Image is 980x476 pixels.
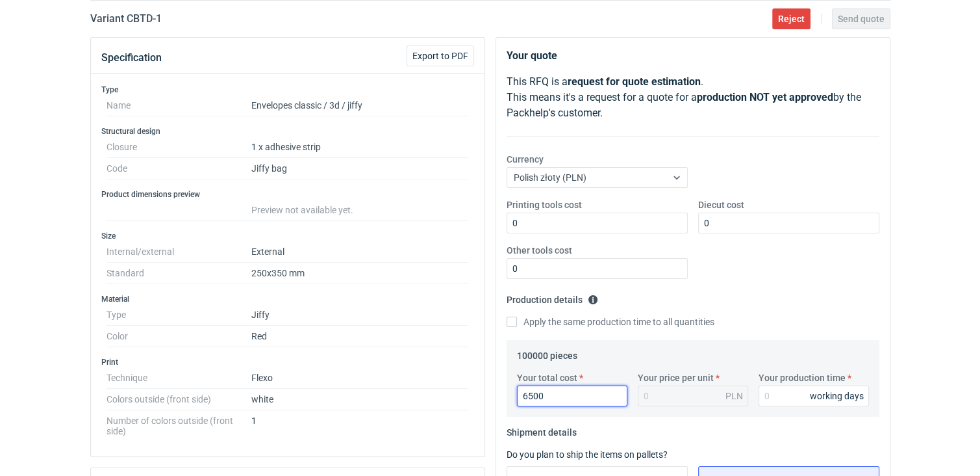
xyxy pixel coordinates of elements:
[251,389,469,410] dd: white
[759,371,846,384] label: Your production time
[507,153,544,166] label: Currency
[251,410,469,436] dd: 1
[507,422,577,438] legend: Shipment details
[251,263,469,284] dd: 250x350 mm
[514,172,586,183] span: Polish złoty (PLN)
[568,75,701,88] strong: request for quote estimation
[251,241,469,263] dd: External
[507,49,557,62] strong: Your quote
[698,213,879,233] input: 0
[517,371,577,384] label: Your total cost
[507,258,688,279] input: 0
[107,410,251,436] dt: Number of colors outside (front side)
[107,241,251,263] dt: Internal/external
[517,386,627,406] input: 0
[407,46,474,66] button: Export to PDF
[507,74,879,121] p: This RFQ is a . This means it's a request for a quote for a by the Packhelp's customer.
[832,8,890,29] button: Send quote
[638,371,714,384] label: Your price per unit
[251,205,353,215] span: Preview not available yet.
[725,390,743,403] div: PLN
[101,42,162,73] button: Specification
[698,198,744,211] label: Diecut cost
[107,158,251,179] dt: Code
[101,231,474,241] h3: Size
[107,326,251,347] dt: Color
[107,95,251,116] dt: Name
[759,386,869,406] input: 0
[810,390,864,403] div: working days
[507,244,572,257] label: Other tools cost
[101,189,474,200] h3: Product dimensions preview
[107,263,251,284] dt: Standard
[90,11,162,27] h2: Variant CBTD - 1
[507,213,688,233] input: 0
[772,8,810,29] button: Reject
[101,357,474,367] h3: Print
[507,198,582,211] label: Printing tools cost
[507,315,714,328] label: Apply the same production time to all quantities
[107,304,251,326] dt: Type
[838,14,885,23] span: Send quote
[251,137,469,158] dd: 1 x adhesive strip
[251,304,469,326] dd: Jiffy
[697,91,833,103] strong: production NOT yet approved
[507,289,598,305] legend: Production details
[107,367,251,389] dt: Technique
[251,158,469,179] dd: Jiffy bag
[412,51,468,60] span: Export to PDF
[107,389,251,410] dt: Colors outside (front side)
[101,294,474,304] h3: Material
[251,367,469,389] dd: Flexo
[251,95,469,116] dd: Envelopes classic / 3d / jiffy
[517,345,577,361] legend: 100000 pieces
[507,449,668,460] label: Do you plan to ship the items on pallets?
[778,14,805,23] span: Reject
[101,126,474,137] h3: Structural design
[107,137,251,158] dt: Closure
[101,85,474,95] h3: Type
[251,326,469,347] dd: Red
